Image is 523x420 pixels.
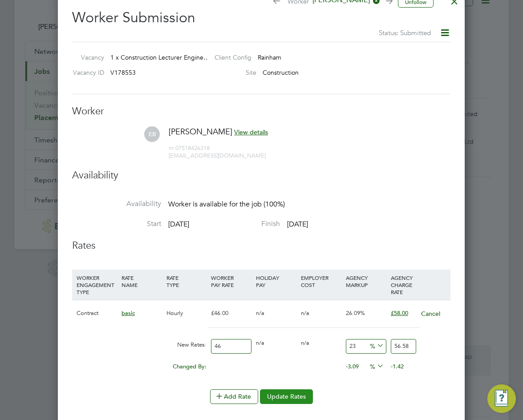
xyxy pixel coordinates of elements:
[207,53,251,61] label: Client Config
[169,144,210,152] span: 07518426318
[421,309,441,318] button: Cancel
[72,2,450,38] h2: Worker Submission
[256,339,264,347] span: n/a
[263,69,299,77] span: Construction
[391,363,404,370] span: -1.42
[169,126,232,137] span: [PERSON_NAME]
[258,53,281,61] span: Rainham
[72,219,161,229] label: Start
[287,220,308,229] span: [DATE]
[110,69,136,77] span: V178553
[169,144,175,152] span: m:
[367,361,385,371] span: %
[122,309,135,317] span: basic
[72,169,450,182] h3: Availability
[164,270,209,293] div: RATE TYPE
[69,53,104,61] label: Vacancy
[119,270,164,293] div: RATE NAME
[346,363,359,370] span: -3.09
[256,309,264,317] span: n/a
[344,270,389,293] div: AGENCY MARKUP
[254,270,299,293] div: HOLIDAY PAY
[191,219,280,229] label: Finish
[168,200,285,209] span: Worker is available for the job (100%)
[299,270,344,293] div: EMPLOYER COST
[367,340,385,350] span: %
[169,152,266,159] span: [EMAIL_ADDRESS][DOMAIN_NAME]
[301,339,309,347] span: n/a
[74,358,209,375] div: Changed By:
[74,270,119,300] div: WORKER ENGAGEMENT TYPE
[391,309,408,317] span: £58.00
[487,384,516,413] button: Engage Resource Center
[72,105,450,118] h3: Worker
[209,300,254,326] div: £46.00
[164,300,209,326] div: Hourly
[207,69,256,77] label: Site
[379,28,431,37] span: Status: Submitted
[74,300,119,326] div: Contract
[110,53,210,61] span: 1 x Construction Lecturer Engine…
[72,239,450,252] h3: Rates
[301,309,309,317] span: n/a
[260,389,313,404] button: Update Rates
[72,199,161,209] label: Availability
[346,309,365,317] span: 26.09%
[144,126,160,142] span: EB
[209,270,254,293] div: WORKER PAY RATE
[210,389,258,404] button: Add Rate
[389,270,418,300] div: AGENCY CHARGE RATE
[168,220,189,229] span: [DATE]
[234,128,268,136] span: View details
[164,336,209,353] div: New Rates:
[69,69,104,77] label: Vacancy ID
